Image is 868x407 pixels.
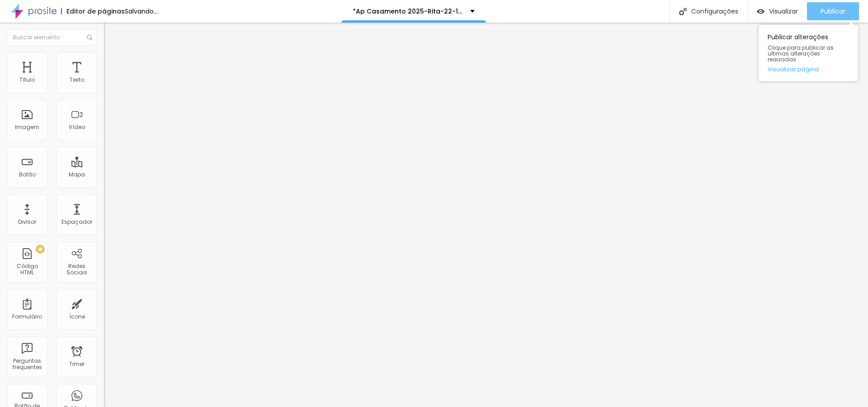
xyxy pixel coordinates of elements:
div: Timer [69,361,85,367]
span: Visualizar [769,8,798,15]
img: Icone [679,8,687,15]
div: Publicar alterações [759,25,858,81]
div: Mapa [69,171,85,178]
input: Buscar elemento [7,29,97,46]
button: Visualizar [748,2,807,20]
span: Clique para publicar as ultimas alterações reaizadas [768,45,849,63]
div: Código HTML [9,263,45,276]
div: Perguntas frequentes [9,358,45,371]
div: Título [19,77,35,83]
div: Formulário [12,314,42,320]
div: Texto [70,77,84,83]
div: Divisor [18,219,36,225]
button: Publicar [807,2,859,20]
div: Imagem [15,124,39,130]
span: Publicar [821,8,845,15]
img: Icone [87,35,92,40]
div: Botão [19,171,36,178]
div: Editor de páginas [61,8,125,14]
p: *Ap Casamento 2025-Rita-22-11-25 [353,8,463,14]
div: Espaçador [61,219,92,225]
div: Redes Sociais [59,263,94,276]
div: Vídeo [69,124,85,130]
div: Ícone [69,314,85,320]
div: Salvando... [125,8,158,14]
img: view-1.svg [757,8,764,15]
a: Visualizar página [768,66,849,72]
